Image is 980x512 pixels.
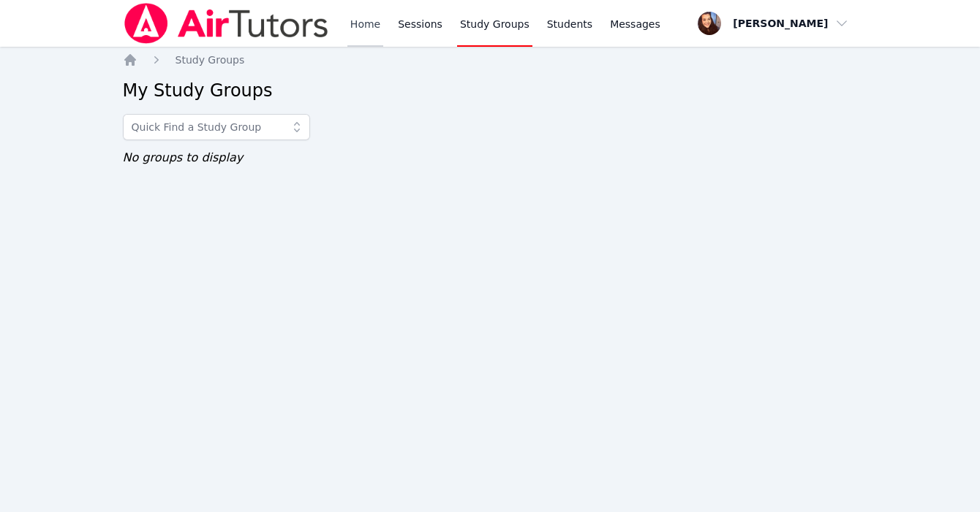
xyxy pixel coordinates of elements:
[123,3,330,44] img: Air Tutors
[123,79,858,102] h2: My Study Groups
[176,53,245,67] a: Study Groups
[123,150,244,164] span: No groups to display
[610,17,660,31] span: Messages
[123,53,858,67] nav: Breadcrumb
[176,54,245,66] span: Study Groups
[123,114,310,140] input: Quick Find a Study Group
